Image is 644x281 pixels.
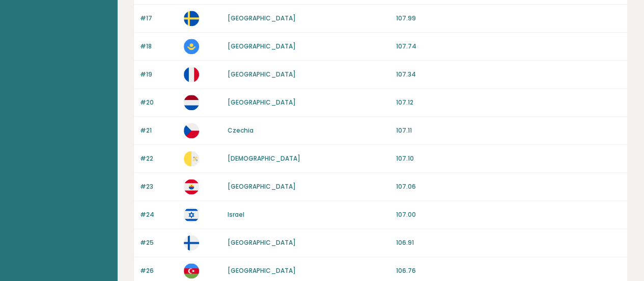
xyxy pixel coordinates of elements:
[184,207,199,222] img: il.svg
[396,98,621,107] p: 107.12
[184,235,199,250] img: fi.svg
[184,67,199,82] img: fr.svg
[184,151,199,166] img: va.svg
[140,126,178,135] p: #21
[140,70,178,79] p: #19
[184,11,199,26] img: se.svg
[184,179,199,194] img: pf.svg
[227,238,295,247] a: [GEOGRAPHIC_DATA]
[227,182,295,191] a: [GEOGRAPHIC_DATA]
[227,14,295,22] a: [GEOGRAPHIC_DATA]
[227,70,295,79] a: [GEOGRAPHIC_DATA]
[184,263,199,278] img: az.svg
[396,238,621,247] p: 106.91
[140,182,178,191] p: #23
[227,98,295,107] a: [GEOGRAPHIC_DATA]
[227,266,295,275] a: [GEOGRAPHIC_DATA]
[184,95,199,110] img: nl.svg
[396,14,621,23] p: 107.99
[396,266,621,275] p: 106.76
[227,154,300,163] a: [DEMOGRAPHIC_DATA]
[396,154,621,163] p: 107.10
[140,98,178,107] p: #20
[140,42,178,51] p: #18
[140,238,178,247] p: #25
[227,210,244,219] a: Israel
[396,210,621,219] p: 107.00
[140,210,178,219] p: #24
[184,123,199,138] img: cz.svg
[140,14,178,23] p: #17
[396,182,621,191] p: 107.06
[227,126,253,135] a: Czechia
[396,42,621,51] p: 107.74
[396,126,621,135] p: 107.11
[227,42,295,50] a: [GEOGRAPHIC_DATA]
[140,154,178,163] p: #22
[140,266,178,275] p: #26
[396,70,621,79] p: 107.34
[184,39,199,54] img: kz.svg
